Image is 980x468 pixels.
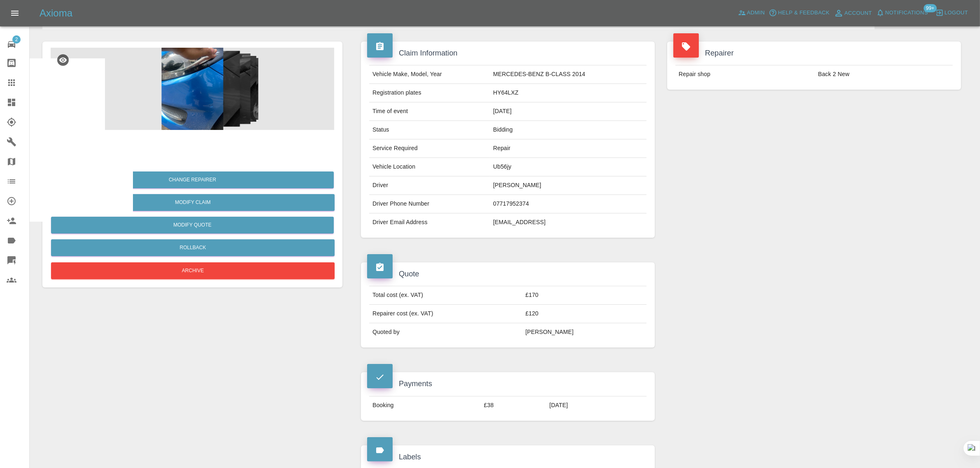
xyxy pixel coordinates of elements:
[490,102,647,121] td: [DATE]
[747,8,765,18] span: Admin
[490,84,647,102] td: HY64LXZ
[51,262,335,279] button: Archive
[51,194,335,211] a: Modify Claim
[673,48,955,59] h4: Repairer
[12,35,21,44] span: 2
[367,269,649,280] h4: Quote
[522,323,647,341] td: [PERSON_NAME]
[369,396,481,414] td: Booking
[51,217,334,234] button: Modify Quote
[767,7,831,19] button: Help & Feedback
[490,176,647,195] td: [PERSON_NAME]
[885,8,928,18] span: Notifications
[490,65,647,84] td: MERCEDES-BENZ B-CLASS 2014
[845,9,872,18] span: Account
[40,7,72,20] h5: Axioma
[490,139,647,158] td: Repair
[481,396,546,414] td: £38
[369,195,490,213] td: Driver Phone Number
[924,4,937,12] span: 99+
[675,65,815,83] td: Repair shop
[51,171,334,188] button: Change Repairer
[54,133,80,160] img: qt_1RupdwA4aDea5wMjQz4uno19
[367,452,649,463] h4: Labels
[933,7,970,19] button: Logout
[490,195,647,213] td: 07717952374
[874,7,930,19] button: Notifications
[369,213,490,232] td: Driver Email Address
[945,8,968,18] span: Logout
[367,48,649,59] h4: Claim Information
[369,65,490,84] td: Vehicle Make, Model, Year
[51,239,335,256] button: Rollback
[369,102,490,121] td: Time of event
[778,8,829,18] span: Help & Feedback
[522,305,647,323] td: £120
[832,7,874,20] a: Account
[369,121,490,139] td: Status
[546,396,647,414] td: [DATE]
[522,286,647,305] td: £170
[490,213,647,232] td: [EMAIL_ADDRESS]
[367,378,649,389] h4: Payments
[369,286,522,305] td: Total cost (ex. VAT)
[490,158,647,176] td: Ub56jy
[369,139,490,158] td: Service Required
[815,65,953,83] td: Back 2 New
[369,305,522,323] td: Repairer cost (ex. VAT)
[736,7,767,19] a: Admin
[369,84,490,102] td: Registration plates
[5,3,25,23] button: Open drawer
[369,176,490,195] td: Driver
[369,323,522,341] td: Quoted by
[490,121,647,139] td: Bidding
[51,48,334,130] img: 68654d96-8f65-4786-8790-996cc85d4721
[369,158,490,176] td: Vehicle Location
